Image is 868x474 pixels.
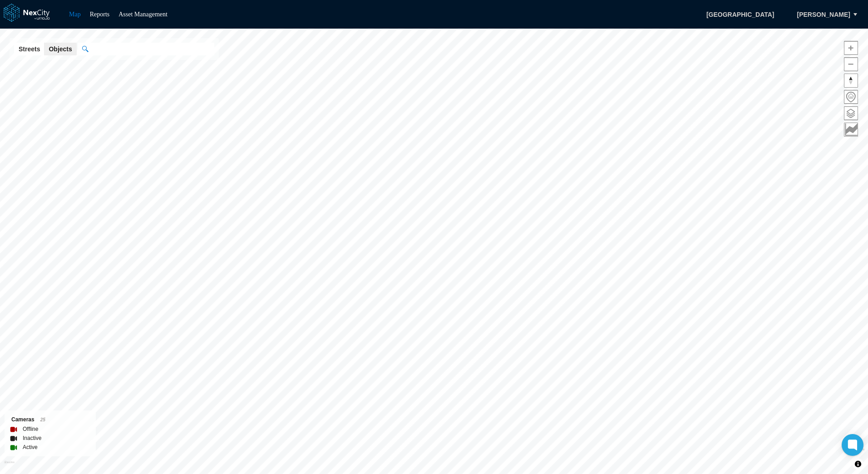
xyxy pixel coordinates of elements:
[844,57,858,71] button: Zoom out
[23,425,38,434] label: Offline
[844,41,858,55] button: Zoom in
[844,106,858,120] button: Layers management
[844,58,858,71] span: Zoom out
[697,7,784,22] span: [GEOGRAPHIC_DATA]
[844,41,858,54] span: Zoom in
[90,11,110,18] a: Reports
[69,11,81,18] a: Map
[844,90,858,104] button: Home
[788,7,860,22] button: [PERSON_NAME]
[40,417,45,422] span: 25
[14,43,44,55] button: Streets
[4,461,15,471] a: Mapbox homepage
[855,459,861,469] span: Toggle attribution
[853,459,863,469] button: Toggle attribution
[23,443,38,452] label: Active
[844,74,858,88] button: Reset bearing to north
[19,44,40,54] span: Streets
[844,74,858,87] span: Reset bearing to north
[44,43,76,55] button: Objects
[844,123,858,137] button: Key metrics
[797,10,850,19] span: [PERSON_NAME]
[118,11,168,18] a: Asset Management
[11,415,89,425] div: Cameras
[49,44,72,54] span: Objects
[23,434,41,443] label: Inactive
